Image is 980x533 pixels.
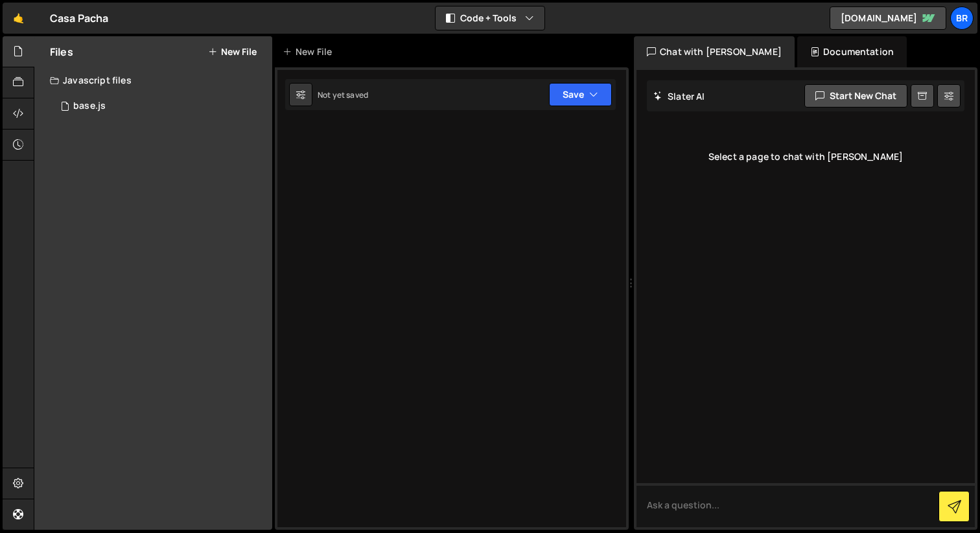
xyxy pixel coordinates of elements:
[3,3,34,34] a: 🤙
[34,67,272,93] div: Javascript files
[436,6,544,30] button: Code + Tools
[208,47,257,57] button: New File
[50,93,272,119] div: 16671/45482.js
[50,45,73,59] h2: Files
[283,45,337,58] div: New File
[549,83,612,106] button: Save
[318,89,368,100] div: Not yet saved
[804,84,907,108] button: Start new chat
[653,90,705,102] h2: Slater AI
[830,6,946,30] a: [DOMAIN_NAME]
[50,10,109,26] div: Casa Pacha
[73,100,106,112] div: base.js
[950,6,974,30] a: Br
[634,36,795,67] div: Chat with [PERSON_NAME]
[797,36,907,67] div: Documentation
